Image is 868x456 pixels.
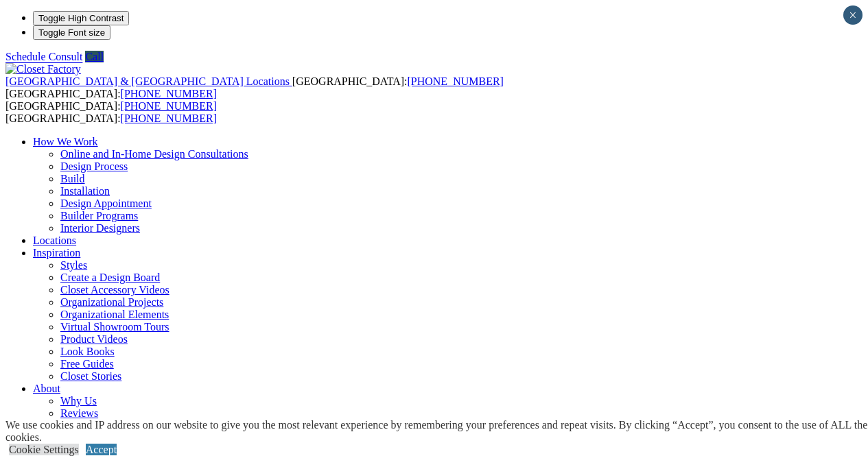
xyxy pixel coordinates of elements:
a: Inspiration [33,247,80,259]
span: [GEOGRAPHIC_DATA] & [GEOGRAPHIC_DATA] Locations [5,75,290,87]
a: Product Videos [60,333,128,345]
a: About [33,383,60,394]
a: Closet Accessory Videos [60,284,169,296]
span: [GEOGRAPHIC_DATA]: [GEOGRAPHIC_DATA]: [5,75,504,99]
button: Toggle Font size [33,25,110,40]
a: Design Appointment [60,197,152,209]
a: [PHONE_NUMBER] [407,75,503,87]
a: Locations [33,235,76,246]
a: Design Process [60,160,128,172]
div: We use cookies and IP address on our website to give you the most relevant experience by remember... [5,419,868,444]
a: Organizational Projects [60,296,163,308]
a: Styles [60,259,87,271]
img: Closet Factory [5,63,81,75]
a: Schedule Consult [5,51,82,62]
a: Closet Stories [60,370,121,382]
a: Online and In-Home Design Consultations [60,148,248,160]
a: Cookie Settings [9,444,79,455]
span: [GEOGRAPHIC_DATA]: [GEOGRAPHIC_DATA]: [5,100,217,124]
a: [GEOGRAPHIC_DATA] & [GEOGRAPHIC_DATA] Locations [5,75,292,87]
a: Create a Design Board [60,272,160,283]
button: Close [843,5,863,25]
a: Why Us [60,395,97,407]
a: Virtual Showroom Tours [60,321,169,333]
button: Toggle High Contrast [33,11,129,25]
a: Reviews [60,407,98,419]
a: Build [60,173,85,184]
a: Organizational Elements [60,309,169,320]
a: Accept [86,444,117,455]
span: Toggle High Contrast [38,13,124,23]
a: Look Books [60,346,115,357]
a: Call [85,51,104,62]
a: How We Work [33,136,98,147]
a: [PHONE_NUMBER] [121,88,217,99]
a: Builder Programs [60,210,138,221]
a: Interior Designers [60,222,140,234]
a: [PHONE_NUMBER] [121,100,217,112]
a: Free Guides [60,358,114,370]
span: Toggle Font size [38,27,105,38]
a: Installation [60,185,110,197]
a: [PHONE_NUMBER] [121,112,217,124]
